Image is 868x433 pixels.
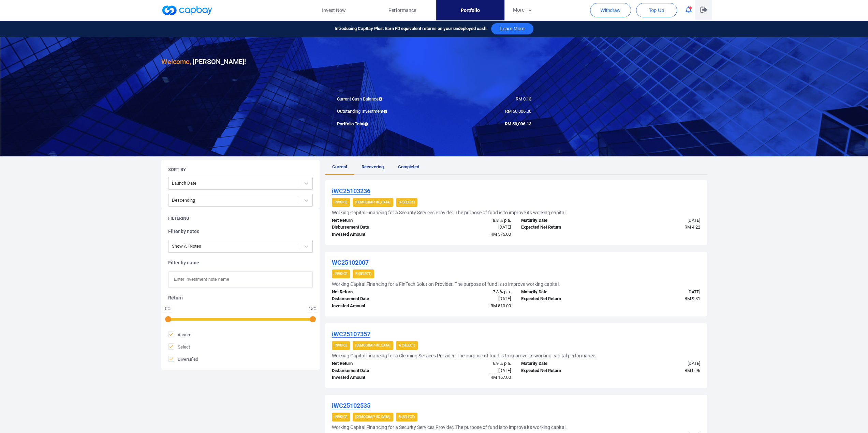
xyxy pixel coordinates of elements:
div: Maturity Date [516,217,611,224]
div: Expected Net Return [516,367,611,374]
div: Net Return [327,360,422,367]
div: Outstanding Investment [332,108,434,115]
span: Top Up [649,7,664,14]
strong: B (Select) [355,272,371,276]
span: RM 167.00 [490,375,511,380]
h5: Working Capital Financing for a Cleaning Services Provider. The purpose of fund is to improve its... [332,353,597,359]
h5: Filter by notes [168,228,313,234]
span: Introducing CapBay Plus: Earn FD equivalent returns on your undeployed cash. [335,25,488,32]
div: Expected Net Return [516,224,611,231]
div: Maturity Date [516,289,611,296]
span: Recovering [362,164,384,169]
input: Enter investment note name [168,271,313,288]
span: RM 510.00 [490,303,511,308]
div: 8.8 % p.a. [421,217,516,224]
u: WC25102007 [332,259,369,266]
span: RM 0.96 [685,368,700,373]
div: Disbursement Date [327,224,422,231]
button: Withdraw [590,3,631,17]
h5: Filter by name [168,260,313,266]
button: Top Up [636,3,677,17]
span: Welcome, [161,58,191,66]
div: Expected Net Return [516,295,611,303]
div: 0 % [164,307,171,311]
u: iWC25107357 [332,330,370,338]
span: RM 575.00 [490,232,511,237]
h5: Working Capital Financing for a Security Services Provider. The purpose of fund is to improve its... [332,210,567,216]
span: Portfolio [461,6,480,14]
div: Net Return [327,217,422,224]
div: Disbursement Date [327,367,422,374]
div: Disbursement Date [327,295,422,303]
strong: B (Select) [399,415,415,419]
strong: A (Select) [399,343,415,347]
div: 7.3 % p.a. [421,289,516,296]
div: 15 % [309,307,317,311]
u: iWC25102535 [332,402,370,409]
div: Net Return [327,289,422,296]
strong: Invoice [335,343,347,347]
div: Maturity Date [516,360,611,367]
span: Completed [398,164,419,169]
div: Invested Amount [327,231,422,238]
span: RM 4.22 [685,225,700,230]
h5: Working Capital Financing for a Security Services Provider. The purpose of fund is to improve its... [332,424,567,430]
div: Portfolio Total [332,121,434,128]
strong: B (Select) [399,200,415,204]
div: 6.9 % p.a. [421,360,516,367]
div: [DATE] [421,224,516,231]
strong: [DEMOGRAPHIC_DATA] [355,415,391,419]
h5: Working Capital Financing for a FinTech Solution Provider. The purpose of fund is to improve work... [332,281,560,287]
span: Select [168,343,190,350]
span: Current [332,164,347,169]
div: Current Cash Balance [332,96,434,103]
strong: Invoice [335,272,347,276]
div: Invested Amount [327,303,422,310]
span: RM 9.31 [685,296,700,301]
div: [DATE] [610,217,705,224]
span: RM 50,006.13 [505,121,531,126]
strong: Invoice [335,200,347,204]
div: [DATE] [421,367,516,374]
u: iWC25103236 [332,187,370,195]
span: Performance [388,6,416,14]
span: RM 50,006.00 [505,109,531,114]
strong: [DEMOGRAPHIC_DATA] [355,343,391,347]
div: Invested Amount [327,374,422,381]
h5: Sort By [168,167,186,173]
strong: [DEMOGRAPHIC_DATA] [355,200,391,204]
h3: [PERSON_NAME] ! [161,56,246,67]
strong: Invoice [335,415,347,419]
h5: Return [168,295,313,301]
span: Diversified [168,356,198,362]
div: [DATE] [610,289,705,296]
span: Assure [168,331,191,338]
span: RM 0.13 [516,96,531,102]
div: [DATE] [421,295,516,303]
h5: Filtering [168,215,189,221]
button: Learn More [491,23,533,34]
div: [DATE] [610,360,705,367]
